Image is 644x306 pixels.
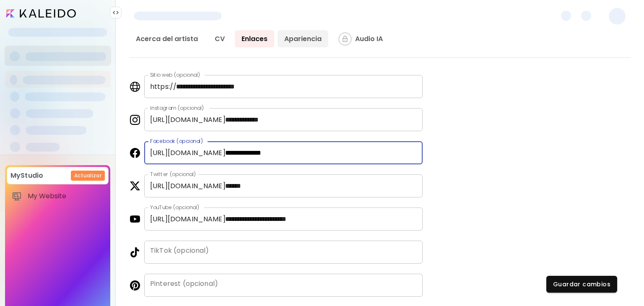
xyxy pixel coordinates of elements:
span: Guardar cambios [553,280,610,289]
p: https:// [150,82,177,92]
a: CV [208,30,231,47]
a: Acerca del artista [129,30,205,47]
img: item [12,191,22,201]
img: facebook [129,148,140,158]
h6: Actualizar [74,172,101,179]
p: [URL][DOMAIN_NAME] [150,181,226,191]
p: [URL][DOMAIN_NAME] [150,214,226,224]
img: collapse [112,9,119,16]
button: Guardar cambios [546,276,617,293]
a: Apariencia [278,30,328,47]
p: [URL][DOMAIN_NAME] [150,115,226,125]
img: tiktok [129,247,139,257]
p: MyStudio [10,171,43,181]
img: pinterest [129,280,140,290]
a: itemMy Website [7,188,109,205]
a: Enlaces [235,30,274,47]
img: instagram [129,115,140,125]
p: [URL][DOMAIN_NAME] [150,148,226,158]
img: personalWebsite [129,82,140,92]
a: iconcompleteAudio IA [332,30,390,47]
img: youtube [129,214,140,224]
span: My Website [28,192,104,200]
img: twitter [129,181,140,191]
